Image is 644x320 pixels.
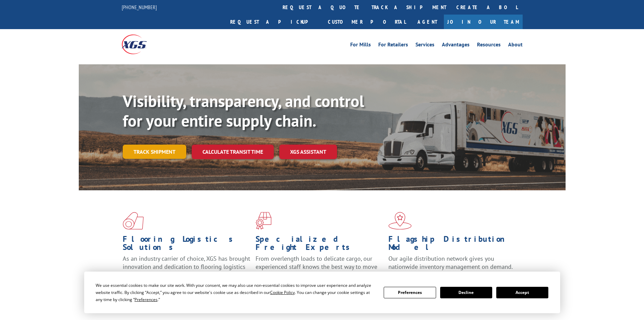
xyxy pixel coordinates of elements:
a: Customer Portal [323,15,411,29]
a: For Mills [350,42,371,49]
button: Decline [440,287,492,298]
div: Cookie Consent Prompt [84,272,560,313]
a: [PHONE_NUMBER] [122,4,157,10]
button: Preferences [384,287,436,298]
a: Join Our Team [444,15,523,29]
h1: Specialized Freight Experts [256,235,383,255]
a: About [508,42,523,49]
img: xgs-icon-total-supply-chain-intelligence-red [123,212,144,230]
span: As an industry carrier of choice, XGS has brought innovation and dedication to flooring logistics... [123,255,250,279]
span: Cookie Policy [270,290,295,295]
a: XGS ASSISTANT [279,145,337,159]
h1: Flagship Distribution Model [388,235,516,255]
a: Services [415,42,434,49]
p: From overlength loads to delicate cargo, our experienced staff knows the best way to move your fr... [256,255,383,285]
a: Advantages [442,42,470,49]
span: Our agile distribution network gives you nationwide inventory management on demand. [388,255,513,271]
a: For Retailers [378,42,408,49]
a: Agent [411,15,444,29]
div: We use essential cookies to make our site work. With your consent, we may also use non-essential ... [96,282,376,303]
span: Preferences [135,297,158,302]
img: xgs-icon-flagship-distribution-model-red [388,212,412,230]
b: Visibility, transparency, and control for your entire supply chain. [123,90,364,131]
button: Accept [496,287,548,298]
h1: Flooring Logistics Solutions [123,235,251,255]
img: xgs-icon-focused-on-flooring-red [256,212,271,230]
a: Resources [477,42,501,49]
a: Calculate transit time [192,145,274,159]
a: Request a pickup [225,15,323,29]
a: Track shipment [123,145,186,159]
